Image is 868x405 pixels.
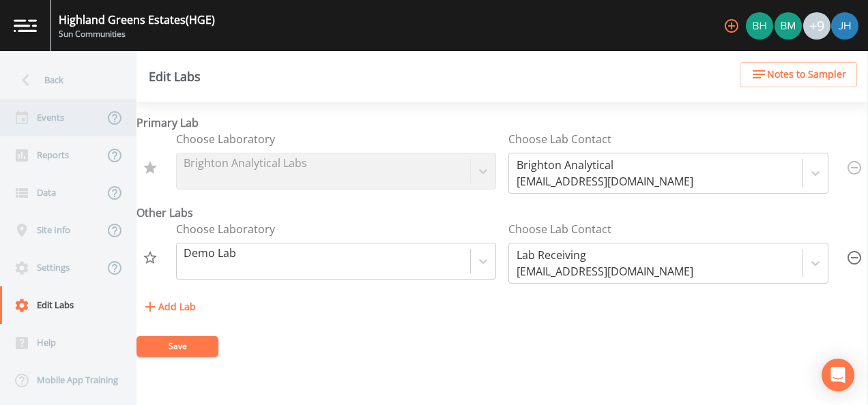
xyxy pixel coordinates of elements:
[136,115,199,130] strong: Primary Lab
[59,28,215,40] div: Sun Communities
[508,131,611,147] label: Choose Lab Contact
[136,336,218,357] button: Save
[803,12,830,40] div: +9
[517,157,693,173] div: Brighton Analytical
[136,244,164,271] button: Set as Default
[149,71,201,82] div: Edit Labs
[508,221,611,237] label: Choose Lab Contact
[517,247,693,263] div: Lab Receiving
[136,295,201,320] button: Add Lab
[745,12,774,40] div: Bert hewitt
[136,205,193,220] strong: Other Labs
[184,245,236,261] div: Demo Lab
[59,12,215,28] div: Highland Greens Estates (HGE)
[822,359,854,391] div: Open Intercom Messenger
[746,12,773,40] img: c62b08bfff9cfec2b7df4e6d8aaf6fcd
[774,12,802,40] div: Brendan Montie
[176,221,275,237] label: Choose Laboratory
[831,12,858,40] img: 84dca5caa6e2e8dac459fb12ff18e533
[176,131,275,147] label: Choose Laboratory
[14,19,37,32] img: logo
[775,12,802,40] img: c6f973f345d393da4c168fb0eb4ce6b0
